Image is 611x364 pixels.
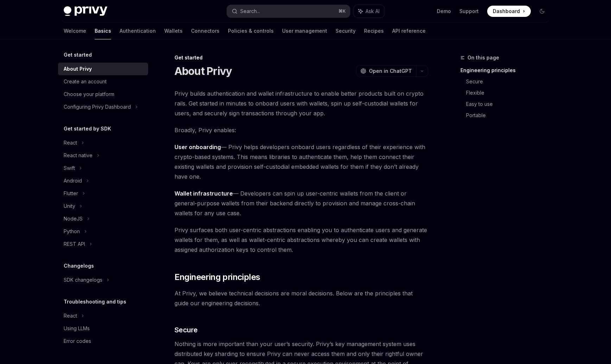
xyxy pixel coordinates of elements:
div: Error codes [64,337,91,345]
h5: Changelogs [64,262,94,270]
span: — Developers can spin up user-centric wallets from the client or general-purpose wallets from the... [174,189,428,218]
a: Create an account [58,75,148,88]
div: Search... [240,7,260,15]
a: Support [459,8,479,15]
span: Open in ChatGPT [369,68,412,75]
a: Basics [95,23,111,39]
button: Ask AI [354,5,384,18]
strong: User onboarding [174,143,221,151]
h5: Troubleshooting and tips [64,298,126,306]
span: Broadly, Privy enables: [174,125,428,135]
span: On this page [467,53,499,62]
div: Unity [64,202,75,210]
a: Choose your platform [58,88,148,101]
a: Dashboard [487,6,531,17]
a: Recipes [364,23,384,39]
span: At Privy, we believe technical decisions are moral decisions. Below are the principles that guide... [174,288,428,308]
div: Flutter [64,189,78,198]
h1: About Privy [174,65,232,77]
a: Flexible [466,87,553,98]
strong: Wallet infrastructure [174,190,233,197]
a: Demo [437,8,451,15]
a: Security [336,23,356,39]
div: Get started [174,54,428,61]
a: Wallets [164,23,183,39]
a: Secure [466,76,553,87]
div: SDK changelogs [64,276,102,284]
div: NodeJS [64,215,83,223]
span: Engineering principles [174,272,260,283]
a: Policies & controls [228,23,274,39]
div: React [64,312,77,320]
a: Error codes [58,335,148,347]
div: React [64,139,77,147]
a: Using LLMs [58,322,148,335]
div: Using LLMs [64,324,90,333]
a: Welcome [64,23,86,39]
a: Easy to use [466,98,553,110]
a: API reference [392,23,426,39]
div: Choose your platform [64,90,114,98]
span: — Privy helps developers onboard users regardless of their experience with crypto-based systems. ... [174,142,428,181]
span: ⌘ K [338,8,346,14]
span: Ask AI [365,8,380,15]
h5: Get started [64,51,92,59]
a: About Privy [58,63,148,75]
a: Engineering principles [460,65,553,76]
img: dark logo [64,6,107,16]
div: React native [64,151,93,160]
button: Open in ChatGPT [356,65,416,77]
a: Authentication [120,23,156,39]
a: Connectors [191,23,219,39]
div: Configuring Privy Dashboard [64,103,131,111]
h5: Get started by SDK [64,124,111,133]
div: About Privy [64,65,92,73]
span: Privy builds authentication and wallet infrastructure to enable better products built on crypto r... [174,89,428,118]
div: REST API [64,240,85,248]
button: Toggle dark mode [536,6,548,17]
div: Swift [64,164,75,172]
span: Privy surfaces both user-centric abstractions enabling you to authenticate users and generate wal... [174,225,428,255]
span: Secure [174,325,198,335]
div: Android [64,177,82,185]
button: Search...⌘K [227,5,350,18]
span: Dashboard [493,8,520,15]
a: User management [282,23,327,39]
div: Create an account [64,77,107,86]
div: Python [64,227,80,236]
a: Portable [466,110,553,121]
